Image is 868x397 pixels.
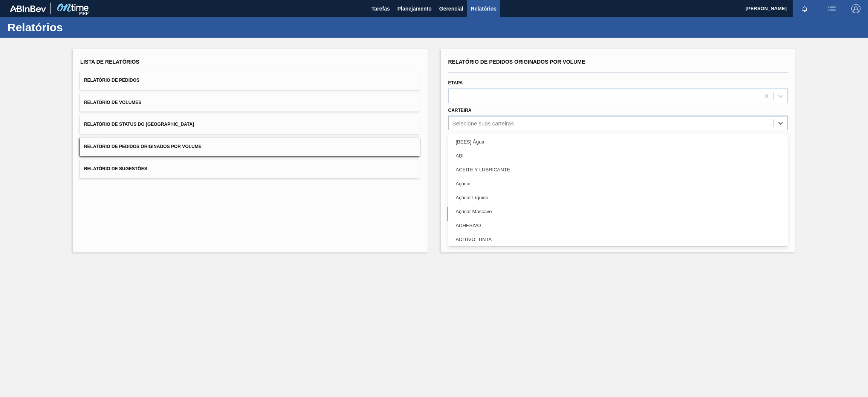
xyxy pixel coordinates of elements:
[851,4,860,13] img: Logout
[439,4,463,13] span: Gerencial
[10,5,46,12] img: TNhmsLtSVTkK8tSr43FrP2fwEKptu5GPRR3wAAAABJRU5ErkJggg==
[80,115,420,134] button: Relatório de Status do [GEOGRAPHIC_DATA]
[793,3,817,14] button: Notificações
[80,160,420,178] button: Relatório de Sugestões
[448,206,614,221] button: Limpar
[84,122,194,127] span: Relatório de Status do [GEOGRAPHIC_DATA]
[371,4,390,13] span: Tarefas
[452,120,514,127] div: Selecione suas carteiras
[448,80,463,86] label: Etapa
[448,191,788,205] div: Açúcar Líquido
[8,23,141,32] h1: Relatórios
[448,163,788,177] div: ACEITE Y LUBRICANTE
[448,135,788,149] div: [BEES] Água
[448,232,788,246] div: ADITIVO, TINTA
[80,59,139,65] span: Lista de Relatórios
[471,4,497,13] span: Relatórios
[448,205,788,218] div: Açúcar Mascavo
[448,59,585,65] span: Relatório de Pedidos Originados por Volume
[448,108,472,113] label: Carteira
[84,78,139,83] span: Relatório de Pedidos
[80,137,420,156] button: Relatório de Pedidos Originados por Volume
[80,71,420,90] button: Relatório de Pedidos
[448,149,788,163] div: ABI
[84,100,141,105] span: Relatório de Volumes
[80,93,420,112] button: Relatório de Volumes
[397,4,432,13] span: Planejamento
[84,144,202,149] span: Relatório de Pedidos Originados por Volume
[448,218,788,232] div: ADHESIVO
[448,177,788,191] div: Açúcar
[827,4,836,13] img: userActions
[84,166,147,171] span: Relatório de Sugestões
